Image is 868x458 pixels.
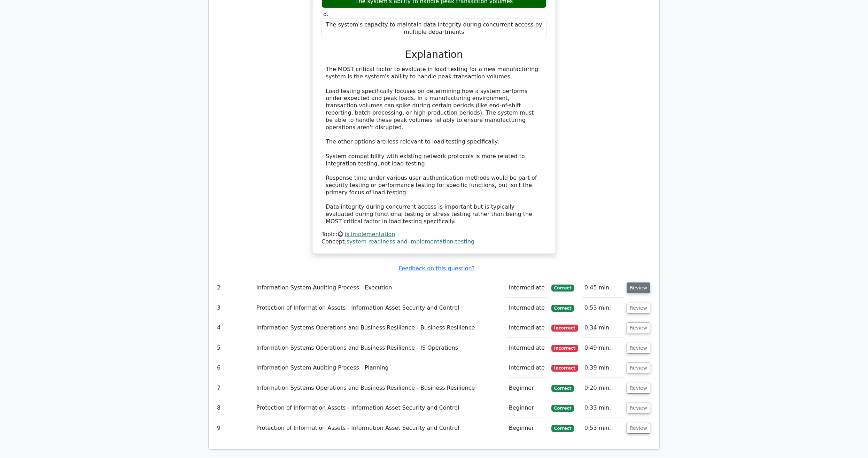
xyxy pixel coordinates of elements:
td: 9 [214,418,254,438]
div: Topic: [321,231,547,238]
span: d. [323,11,328,17]
td: Protection of Information Assets - Information Asset Security and Control [254,298,506,318]
button: Review [627,282,650,293]
td: 0:20 min. [582,378,624,398]
span: Correct [551,405,574,412]
td: Information System Auditing Process - Planning [254,358,506,378]
button: Review [627,383,650,394]
button: Review [627,423,650,434]
span: Incorrect [551,365,578,372]
a: Feedback on this question? [399,265,475,272]
td: Protection of Information Assets - Information Asset Security and Control [254,418,506,438]
td: Beginner [506,398,549,418]
button: Review [627,323,650,333]
td: Intermediate [506,358,549,378]
div: The system's capacity to maintain data integrity during concurrent access by multiple departments [321,18,547,39]
td: 0:49 min. [582,338,624,358]
td: Information Systems Operations and Business Resilience - IS Operations [254,338,506,358]
a: system readiness and implementation testing [347,238,475,245]
span: Correct [551,425,574,432]
td: Information System Auditing Process - Execution [254,278,506,298]
td: Intermediate [506,298,549,318]
td: 7 [214,378,254,398]
button: Review [627,303,650,313]
td: 0:53 min. [582,298,624,318]
a: is implementation [345,231,395,238]
td: Information Systems Operations and Business Resilience - Business Resilience [254,378,506,398]
td: 0:45 min. [582,278,624,298]
button: Review [627,363,650,373]
h3: Explanation [326,49,542,61]
td: 0:34 min. [582,318,624,338]
td: Intermediate [506,278,549,298]
td: Intermediate [506,338,549,358]
div: Concept: [321,238,547,246]
td: 0:33 min. [582,398,624,418]
span: Correct [551,285,574,292]
td: 6 [214,358,254,378]
span: Incorrect [551,345,578,352]
td: 0:39 min. [582,358,624,378]
td: 4 [214,318,254,338]
td: 5 [214,338,254,358]
td: Beginner [506,418,549,438]
span: Correct [551,305,574,312]
td: 3 [214,298,254,318]
td: Protection of Information Assets - Information Asset Security and Control [254,398,506,418]
span: Incorrect [551,325,578,332]
td: Intermediate [506,318,549,338]
td: Information Systems Operations and Business Resilience - Business Resilience [254,318,506,338]
span: Correct [551,385,574,392]
button: Review [627,403,650,413]
td: Beginner [506,378,549,398]
div: The MOST critical factor to evaluate in load testing for a new manufacturing system is the system... [326,66,542,225]
td: 0:53 min. [582,418,624,438]
td: 8 [214,398,254,418]
td: 2 [214,278,254,298]
button: Review [627,343,650,354]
